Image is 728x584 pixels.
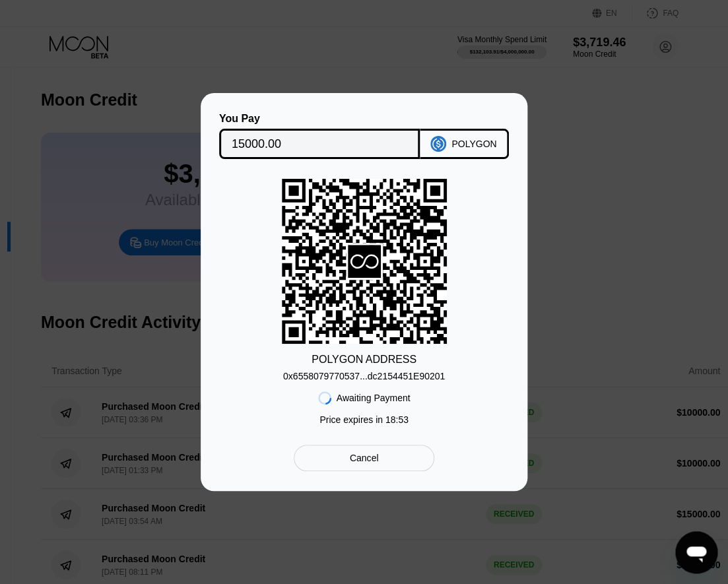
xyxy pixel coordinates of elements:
[385,414,409,425] span: 18 : 53
[675,531,717,573] iframe: Button to launch messaging window
[294,445,434,471] div: Cancel
[451,139,496,149] div: POLYGON
[220,113,508,159] div: You PayPOLYGON
[283,371,445,381] div: 0x6558079770537...dc2154451E90201
[319,414,409,425] div: Price expires in
[312,354,416,366] div: POLYGON ADDRESS
[219,113,420,125] div: You Pay
[337,393,411,403] div: Awaiting Payment
[350,452,379,464] div: Cancel
[283,366,445,381] div: 0x6558079770537...dc2154451E90201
